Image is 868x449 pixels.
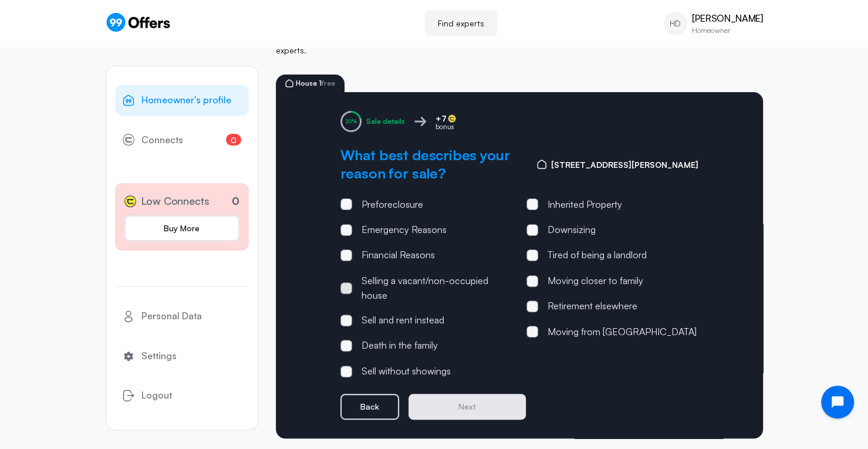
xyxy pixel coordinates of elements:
div: Preforeclosure [362,197,423,212]
a: Homeowner’s profile [115,85,249,116]
button: Back [340,394,399,420]
a: Buy More [124,215,239,241]
div: Emergency Reasons [362,222,447,238]
a: Find experts [425,11,497,36]
span: House 1 [296,80,335,87]
div: Sale details [366,117,405,126]
button: Next [408,394,526,420]
span: Connects [141,133,183,148]
span: [STREET_ADDRESS][PERSON_NAME] [551,158,698,171]
p: [PERSON_NAME] [692,13,763,24]
span: 0 [226,134,241,146]
span: Settings [141,349,177,364]
p: 0 [232,193,239,209]
div: Moving from [GEOGRAPHIC_DATA] [548,325,697,340]
span: +7 [435,112,447,125]
h2: What best describes your reason for sale? [340,146,518,183]
div: Retirement elsewhere [548,299,637,314]
a: Connects0 [115,125,249,156]
span: Personal Data [141,309,202,324]
span: free [322,79,335,87]
div: Downsizing [548,222,596,238]
p: Homeowner [692,27,763,34]
span: Homeowner’s profile [141,93,231,108]
div: Moving closer to family [548,274,643,289]
div: Financial Reasons [362,248,435,263]
div: Tired of being a landlord [548,248,647,263]
span: Logout [141,388,172,403]
button: Logout [115,380,249,411]
p: bonus [435,122,456,131]
div: Sell without showings [362,364,451,379]
a: Settings [115,341,249,372]
div: Selling a vacant/non-occupied house [362,274,512,303]
div: Death in the family [362,338,438,353]
span: HD [670,18,681,29]
span: Low Connects [141,193,210,210]
a: Personal Data [115,301,249,332]
div: Inherited Property [548,197,622,212]
div: Sell and rent instead [362,313,444,328]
